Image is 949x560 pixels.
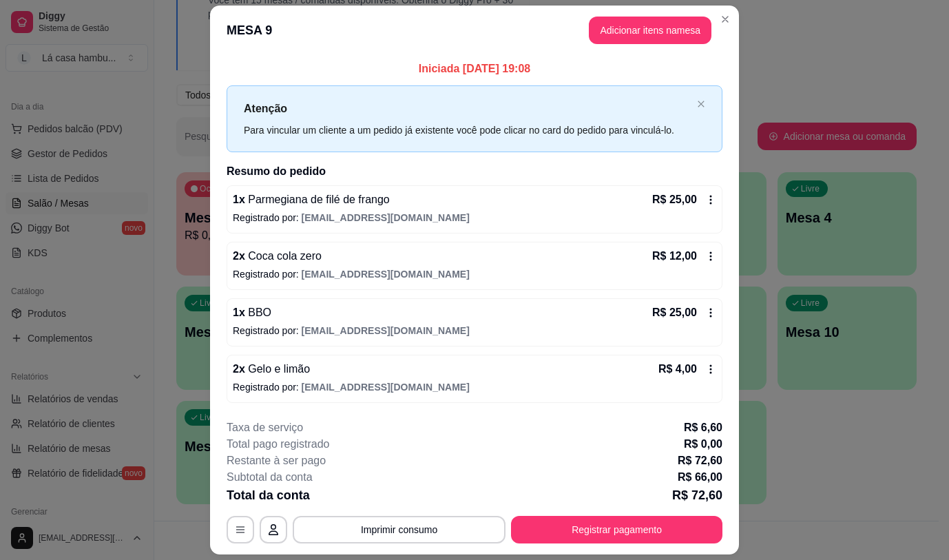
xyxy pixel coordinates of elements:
p: R$ 25,00 [652,191,697,208]
p: 2 x [233,248,322,265]
span: [EMAIL_ADDRESS][DOMAIN_NAME] [302,212,470,223]
p: Iniciada [DATE] 19:08 [227,61,722,77]
p: Restante à ser pago [227,453,326,469]
button: close [697,100,705,109]
p: R$ 12,00 [652,248,697,265]
p: Registrado por: [233,324,716,338]
p: Registrado por: [233,211,716,225]
span: [EMAIL_ADDRESS][DOMAIN_NAME] [302,269,470,280]
p: Total da conta [227,486,310,505]
span: [EMAIL_ADDRESS][DOMAIN_NAME] [302,325,470,336]
span: Parmegiana de filé de frango [245,194,390,205]
h2: Resumo do pedido [227,163,722,180]
p: Subtotal da conta [227,469,313,486]
p: 1 x [233,191,390,208]
p: R$ 0,00 [684,436,722,453]
p: R$ 72,60 [678,453,722,469]
p: Total pago registrado [227,436,329,453]
button: Close [714,8,736,30]
p: R$ 66,00 [678,469,722,486]
p: Registrado por: [233,380,716,394]
p: R$ 72,60 [672,486,722,505]
p: R$ 25,00 [652,304,697,321]
p: Atenção [244,100,691,117]
p: Registrado por: [233,267,716,281]
div: Para vincular um cliente a um pedido já existente você pode clicar no card do pedido para vinculá... [244,123,691,138]
button: Imprimir consumo [293,516,505,543]
span: close [697,100,705,108]
p: R$ 6,60 [684,419,722,436]
span: Gelo e limão [245,363,310,375]
p: Taxa de serviço [227,419,303,436]
p: 2 x [233,361,310,377]
p: 1 x [233,304,271,321]
p: R$ 4,00 [658,361,697,377]
button: Registrar pagamento [511,516,722,543]
button: Adicionar itens namesa [589,17,711,44]
span: BBO [245,307,271,318]
header: MESA 9 [210,6,739,55]
span: [EMAIL_ADDRESS][DOMAIN_NAME] [302,382,470,393]
span: Coca cola zero [245,250,322,262]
